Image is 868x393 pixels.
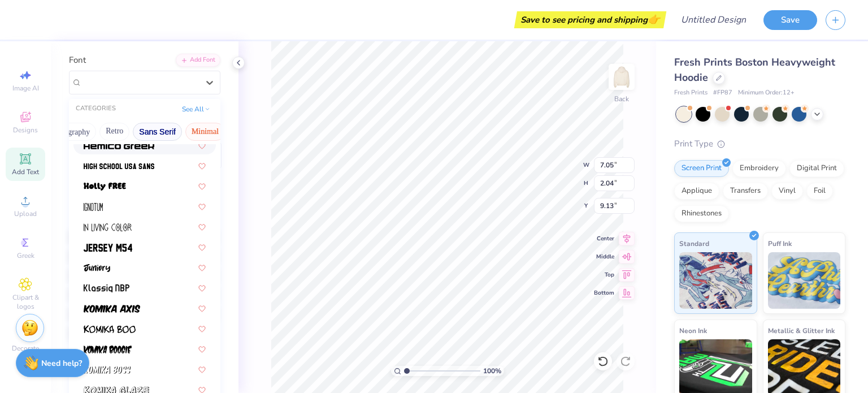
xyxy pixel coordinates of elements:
[674,205,729,222] div: Rhinestones
[76,104,116,114] div: CATEGORIES
[594,235,614,243] span: Center
[84,325,136,333] img: Komika Boo
[614,94,629,104] div: Back
[46,123,96,141] button: Calligraphy
[84,183,126,191] img: Holly FREE
[672,8,755,31] input: Untitled Design
[14,209,37,218] span: Upload
[483,366,501,376] span: 100 %
[12,167,39,176] span: Add Text
[763,10,817,30] button: Save
[594,253,614,261] span: Middle
[84,305,140,313] img: Komika Axis
[594,271,614,279] span: Top
[84,284,129,292] img: Klassiq NBP
[789,160,844,177] div: Digital Print
[768,237,792,249] span: Puff Ink
[6,293,45,311] span: Clipart & logos
[84,264,110,272] img: Juniory
[84,223,132,231] img: In Living Color
[768,325,835,336] span: Metallic & Glitter Ink
[732,160,786,177] div: Embroidery
[84,366,131,374] img: Komika Boss
[674,183,719,200] div: Applique
[594,289,614,297] span: Bottom
[517,11,663,28] div: Save to see pricing and shipping
[674,88,708,98] span: Fresh Prints
[69,54,86,67] label: Font
[679,252,752,309] img: Standard
[17,251,34,260] span: Greek
[84,244,132,252] img: Jersey M54
[723,183,768,200] div: Transfers
[185,123,225,141] button: Minimal
[41,358,82,369] strong: Need help?
[84,346,132,353] img: Komika Boogie
[674,137,845,150] div: Print Type
[806,183,833,200] div: Foil
[713,88,732,98] span: # FP87
[648,12,660,26] span: 👉
[768,252,841,309] img: Puff Ink
[99,123,129,141] button: Retro
[738,88,795,98] span: Minimum Order: 12 +
[84,142,154,150] img: Hemico Greek
[12,344,39,353] span: Decorate
[176,54,220,67] div: Add Font
[679,325,707,336] span: Neon Ink
[133,123,182,141] button: Sans Serif
[674,160,729,177] div: Screen Print
[84,203,103,211] img: Ignotum
[12,84,39,93] span: Image AI
[179,103,214,115] button: See All
[610,66,633,88] img: Back
[771,183,803,200] div: Vinyl
[679,237,709,249] span: Standard
[84,162,154,170] img: High School USA Sans
[13,126,38,135] span: Designs
[674,55,835,84] span: Fresh Prints Boston Heavyweight Hoodie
